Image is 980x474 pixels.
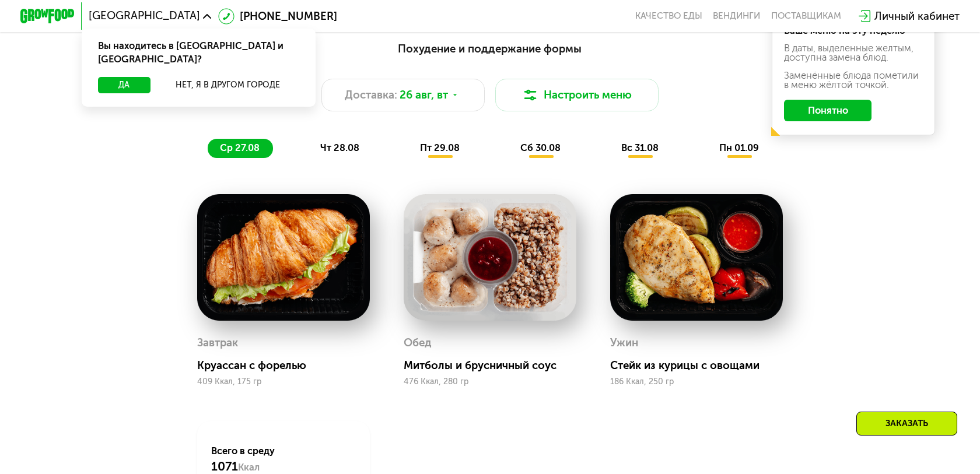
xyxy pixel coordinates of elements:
[610,332,638,353] div: Ужин
[856,412,957,436] div: Заказать
[784,44,923,63] div: В даты, выделенные желтым, доступна замена блюд.
[98,77,150,93] button: Да
[784,71,923,90] div: Заменённые блюда пометили в меню жёлтой точкой.
[771,10,841,22] div: поставщикам
[220,142,260,153] span: ср 27.08
[211,459,238,473] span: 1071
[610,377,783,387] div: 186 Ккал, 250 гр
[635,10,702,22] a: Качество еды
[197,332,238,353] div: Завтрак
[238,462,260,473] span: Ккал
[156,77,299,93] button: Нет, я в другом городе
[320,142,359,153] span: чт 28.08
[197,377,370,387] div: 409 Ккал, 175 гр
[621,142,659,153] span: вс 31.08
[400,87,448,103] span: 26 авг, вт
[89,10,200,22] span: [GEOGRAPHIC_DATA]
[404,359,587,372] div: Митболы и брусничный соус
[713,10,760,22] a: Вендинги
[610,359,793,372] div: Стейк из курицы с овощами
[211,444,356,474] div: Всего в среду
[520,142,561,153] span: сб 30.08
[784,100,872,121] button: Понятно
[874,8,960,24] div: Личный кабинет
[218,8,337,24] a: [PHONE_NUMBER]
[719,142,759,153] span: пн 01.09
[87,40,892,57] div: Похудение и поддержание формы
[404,377,576,387] div: 476 Ккал, 280 гр
[495,79,659,111] button: Настроить меню
[784,26,923,36] div: Ваше меню на эту неделю
[82,29,316,78] div: Вы находитесь в [GEOGRAPHIC_DATA] и [GEOGRAPHIC_DATA]?
[197,359,380,372] div: Круассан с форелью
[420,142,460,153] span: пт 29.08
[345,87,397,103] span: Доставка:
[404,332,432,353] div: Обед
